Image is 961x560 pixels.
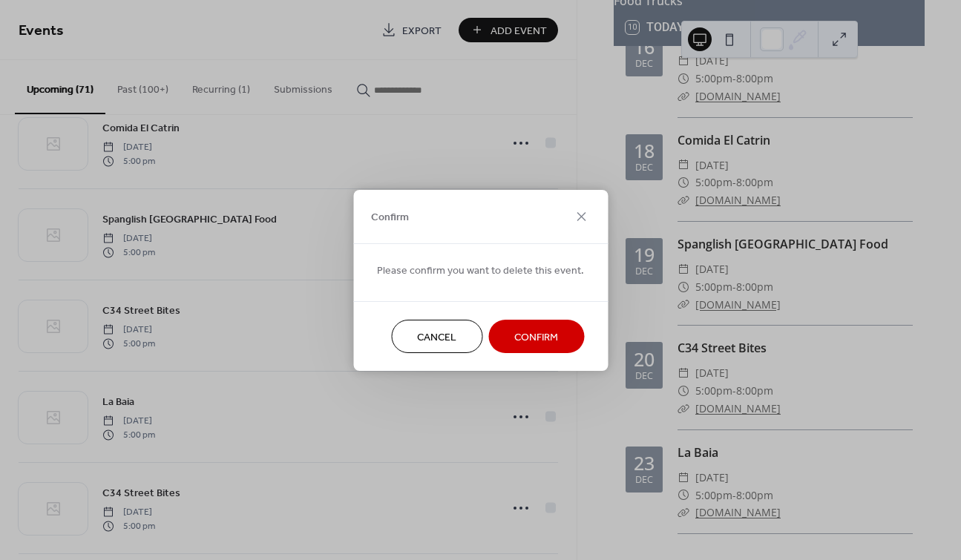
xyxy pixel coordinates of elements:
[377,263,584,278] span: Please confirm you want to delete this event.
[391,320,482,353] button: Cancel
[417,329,456,345] span: Cancel
[488,320,584,353] button: Confirm
[371,210,409,225] span: Confirm
[514,329,558,345] span: Confirm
